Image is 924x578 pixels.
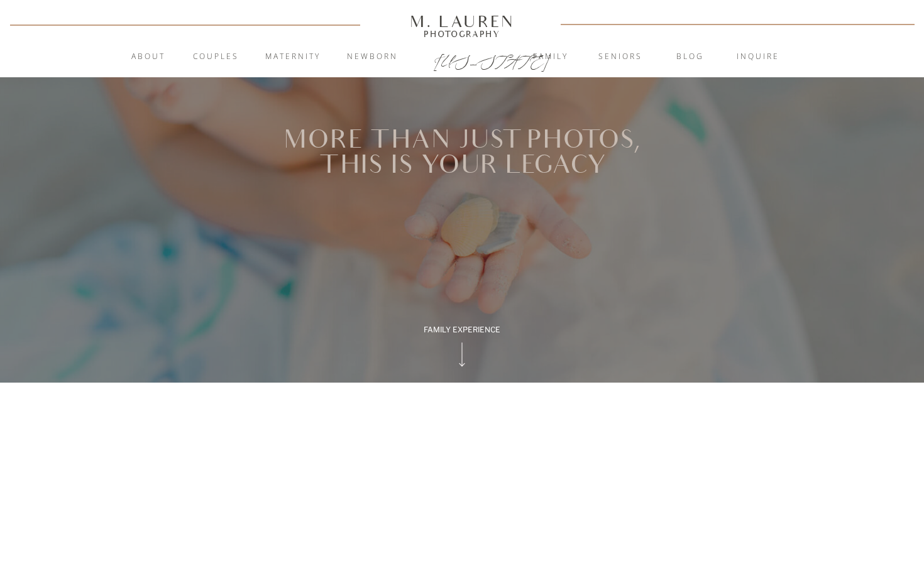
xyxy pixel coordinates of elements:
a: Family [517,51,585,63]
a: Seniors [586,51,654,63]
a: About [124,51,172,63]
div: Family Experience [419,324,505,335]
a: M. Lauren [372,14,552,28]
h1: More than just photos, this is your legacy [278,128,647,182]
a: [US_STATE] [434,52,491,67]
a: Photography [404,31,520,37]
a: Newborn [338,51,406,63]
a: blog [656,51,724,63]
a: Maternity [259,51,327,63]
a: Couples [182,51,250,63]
a: inquire [724,51,792,63]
